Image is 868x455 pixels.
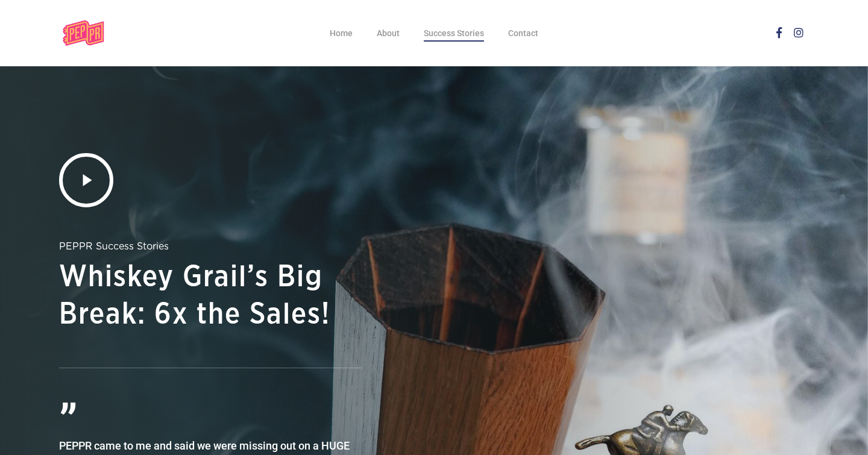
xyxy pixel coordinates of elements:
span: Home [330,28,353,38]
img: Pep Public Relations [59,18,110,48]
span: Contact [508,28,538,38]
a: Contact [508,29,538,37]
a: Success Stories [424,29,484,37]
span: ” [59,398,363,447]
h2: Whiskey Grail’s Big Break: 6x the Sales! [59,259,363,333]
span: About [377,28,400,38]
a: Home [330,29,353,37]
p: PEPPR Success Stories [59,237,363,256]
span: Success Stories [424,28,484,38]
a: About [377,29,400,37]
